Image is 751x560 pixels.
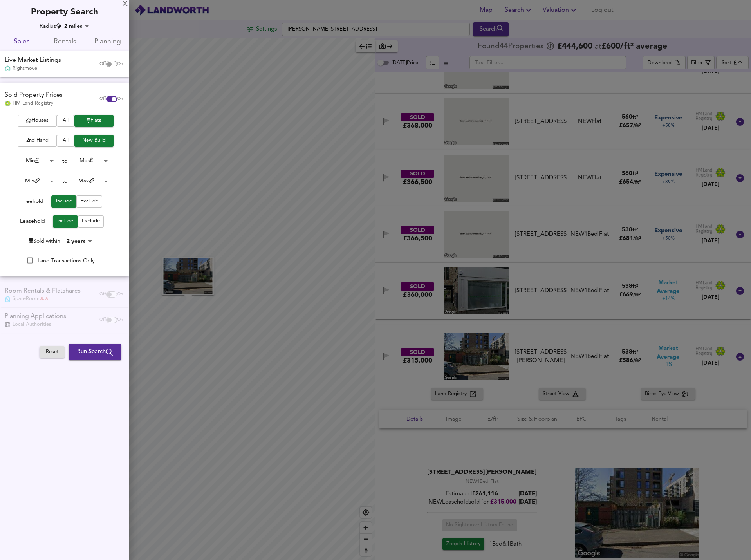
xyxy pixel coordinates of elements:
[61,136,70,145] span: All
[22,136,53,145] span: 2nd Hand
[13,175,56,187] div: Min
[5,56,61,65] div: Live Market Listings
[5,91,63,100] div: Sold Property Prices
[20,217,45,228] div: Leasehold
[62,157,67,165] div: to
[53,215,78,228] button: Include
[62,177,67,185] div: to
[74,135,114,147] button: New Build
[51,195,76,208] button: Include
[62,22,92,30] div: 2 miles
[13,155,56,167] div: Min
[117,96,123,102] span: On
[40,346,65,358] button: Reset
[77,347,113,357] span: Run Search
[57,115,74,127] button: All
[40,22,61,30] div: Radius
[5,65,61,72] div: Rightmove
[38,258,95,264] span: Land Transactions Only
[67,155,110,167] div: Max
[74,115,114,127] button: Flats
[57,217,74,226] span: Include
[67,175,110,187] div: Max
[76,195,102,208] button: Exclude
[21,197,43,208] div: Freehold
[48,36,81,48] span: Rentals
[5,65,11,72] img: Rightmove
[78,136,110,145] span: New Build
[18,135,57,147] button: 2nd Hand
[5,101,11,106] img: Land Registry
[99,61,106,67] span: Off
[80,197,98,206] span: Exclude
[5,100,63,107] div: HM Land Registry
[22,116,53,125] span: Houses
[29,237,60,245] div: Sold within
[123,2,128,7] div: X
[64,237,95,245] div: 2 years
[82,217,100,226] span: Exclude
[57,135,74,147] button: All
[5,36,38,48] span: Sales
[78,215,104,228] button: Exclude
[61,116,70,125] span: All
[18,115,57,127] button: Houses
[55,197,72,206] span: Include
[117,61,123,67] span: On
[91,36,125,48] span: Planning
[78,116,110,125] span: Flats
[69,344,121,360] button: Run Search
[99,96,106,102] span: Off
[43,348,61,357] span: Reset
